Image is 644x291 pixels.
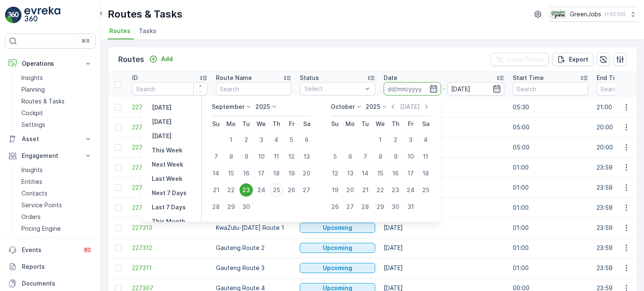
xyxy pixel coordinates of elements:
p: October [331,103,355,111]
div: 11 [270,150,283,163]
a: 227398 [132,143,208,152]
p: Operations [22,59,79,68]
div: 5 [328,150,342,163]
div: 30 [389,200,402,214]
div: 13 [343,167,357,180]
p: [DATE] [400,103,420,111]
input: Search [132,82,208,95]
p: Upcoming [323,244,352,252]
td: [DATE] [379,258,509,278]
div: Toggle Row Selected [115,184,122,191]
p: Route Name [216,74,252,82]
div: 15 [224,167,238,180]
span: 227312 [132,244,208,252]
a: Insights [18,164,96,176]
p: Cockpit [21,109,43,117]
p: Clear Filters [507,55,544,64]
p: 2025 [255,103,270,111]
input: dd/mm/yyyy [447,82,505,95]
div: 2 [389,133,402,147]
p: Asset [22,135,79,143]
td: [DATE] [379,178,509,198]
button: Next 7 Days [148,188,190,198]
div: 22 [374,183,387,197]
div: 7 [358,150,372,163]
p: Insights [21,166,43,174]
div: 4 [270,133,283,147]
td: [DATE] [379,157,509,178]
img: Green_Jobs_Logo.png [550,10,566,19]
th: Sunday [327,116,343,131]
td: [DATE] [379,218,509,238]
div: 18 [419,167,432,180]
div: 3 [404,133,417,147]
div: 25 [419,183,432,197]
p: 82 [84,247,91,253]
button: Next Week [148,160,187,170]
div: 14 [358,167,372,180]
img: logo_light-DOdMpM7g.png [24,7,60,23]
a: 227311 [132,264,208,272]
div: 10 [254,150,268,163]
div: 28 [358,200,372,214]
input: Search [216,82,291,95]
div: Toggle Row Selected [115,144,122,151]
div: Toggle Row Selected [115,124,122,131]
p: Insights [21,74,43,82]
button: Upcoming [300,223,375,233]
button: Add [146,54,176,64]
div: 12 [328,167,342,180]
th: Friday [403,116,418,131]
a: 227314 [132,203,208,212]
p: [DATE] [152,132,171,140]
th: Saturday [299,116,314,131]
p: Orders [21,213,41,221]
div: 29 [224,200,238,214]
div: 24 [254,183,268,197]
p: 01:00 [513,264,588,272]
p: Entities [21,178,42,186]
span: 227399 [132,123,208,131]
span: Tasks [139,27,156,35]
p: ( +02:00 ) [605,11,626,18]
a: Service Points [18,199,96,211]
p: 05:00 [513,143,588,152]
p: 05:30 [513,103,588,111]
a: 227427 [132,103,208,111]
div: 8 [374,150,387,163]
button: Export [552,53,593,66]
div: 27 [343,200,357,214]
p: Pricing Engine [21,224,61,233]
div: Toggle Row Selected [115,245,122,251]
div: Toggle Row Selected [115,265,122,271]
p: 01:00 [513,203,588,212]
div: 21 [209,183,223,197]
p: This Week [152,146,182,155]
p: Export [569,55,588,64]
div: 22 [224,183,238,197]
button: Operations [5,55,96,72]
p: Planning [21,85,45,94]
th: Wednesday [254,116,269,131]
a: Routes & Tasks [18,95,96,107]
p: Reports [22,263,92,271]
p: GreenJobs [570,10,601,18]
div: 1 [224,133,238,147]
div: 2 [239,133,253,147]
input: dd/mm/yyyy [384,82,441,95]
span: Routes [109,27,130,35]
div: 26 [285,183,298,197]
span: 227313 [132,224,208,232]
a: Events82 [5,242,96,258]
p: Next 7 Days [152,189,187,197]
button: GreenJobs(+02:00) [550,7,637,22]
div: 17 [254,167,268,180]
div: 20 [343,183,357,197]
p: Date [384,74,397,82]
div: Toggle Row Selected [115,224,122,231]
th: Wednesday [373,116,388,131]
div: 23 [239,183,253,197]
